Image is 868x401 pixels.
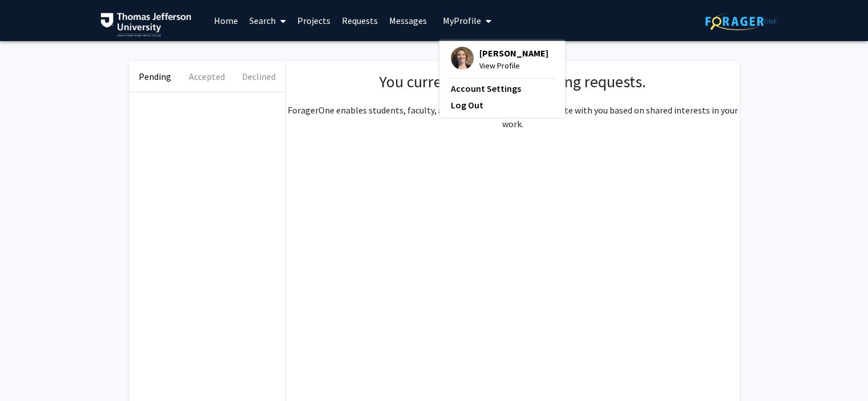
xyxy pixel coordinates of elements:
[208,1,244,40] a: Home
[233,61,285,92] button: Declined
[292,1,336,40] a: Projects
[451,47,474,70] img: Profile Picture
[244,1,292,40] a: Search
[336,1,383,40] a: Requests
[9,350,49,392] iframe: Chat
[451,98,554,112] a: Log Out
[443,15,481,26] span: My Profile
[479,59,548,72] span: View Profile
[181,61,233,92] button: Accepted
[479,47,548,59] span: [PERSON_NAME]
[297,72,728,92] h1: You currently have no pending requests.
[286,103,740,131] p: ForagerOne enables students, faculty, and staff to request to collaborate with you based on share...
[451,47,548,72] div: Profile Picture[PERSON_NAME]View Profile
[451,82,554,95] a: Account Settings
[129,61,181,92] button: Pending
[705,13,777,30] img: ForagerOne Logo
[383,1,433,40] a: Messages
[100,13,192,37] img: Thomas Jefferson University Logo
